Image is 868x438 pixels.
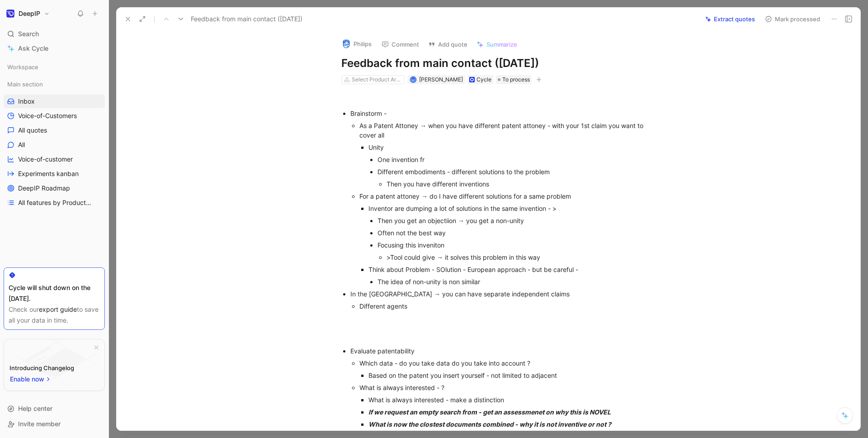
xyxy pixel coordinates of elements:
span: To process [502,75,530,84]
span: Experiments kanban [18,169,79,178]
span: Workspace [7,62,38,71]
span: Voice-of-customer [18,155,73,164]
div: As a Patent Attoney → when you have different patent attoney - with your 1st claim you want to co... [359,121,654,140]
div: What is always interested - make a distinction [368,395,654,405]
span: All [18,140,25,149]
div: What is always interested - ? [359,383,654,392]
div: Inventor are dumping a lot of solutions in the same invention - > [368,204,654,213]
span: All quotes [18,126,47,135]
div: Cycle [476,75,491,84]
div: One invention fr [377,155,654,164]
span: Inbox [18,97,35,106]
img: bg-BLZuj68n.svg [12,339,97,386]
div: Check our to save all your data in time. [9,304,100,326]
img: DeepIP [6,9,15,18]
a: Experiments kanban [4,167,105,181]
a: DeepIP Roadmap [4,181,105,195]
div: For a patent attoney → do I have different solutions for a same problem [359,191,654,201]
h1: Feedback from main contact ([DATE]) [341,56,654,71]
div: Think about Problem - SOlution - European approach - but be careful - [368,265,654,274]
a: Ask Cycle [4,42,105,55]
div: Then you have different inventions [387,179,654,189]
em: What is now the clostest documents combined - why it is not inventive or not ? [368,420,611,428]
div: Help center [4,402,105,415]
div: Workspace [4,60,105,74]
div: >Tool could give → it solves this problem in this way [387,252,654,262]
div: Cycle will shut down on the [DATE]. [9,282,100,304]
div: Introducing Changelog [9,362,74,373]
span: [PERSON_NAME] [419,76,463,83]
div: Then you get an objectiion → you get a non-unity [377,216,654,225]
h1: DeepIP [19,10,40,18]
div: Often not the best way [377,228,654,238]
a: All quotes [4,124,105,137]
button: DeepIPDeepIP [4,7,52,20]
a: export guide [39,305,77,313]
div: In the [GEOGRAPHIC_DATA] → you can have separate independent claims [350,289,654,299]
a: Inbox [4,95,105,108]
span: All features by Product area [18,198,93,207]
div: Invite member [4,417,105,431]
div: Different embodiments - different solutions to the problem [377,167,654,176]
em: If we request an empty search from - get an assessmenet on why this is NOVEL [368,408,611,416]
div: Search [4,27,105,41]
button: Comment [377,38,423,51]
button: Enable now [9,373,52,385]
a: All features by Product area [4,196,105,209]
span: Help center [18,405,52,412]
span: Invite member [18,420,61,428]
div: Based on the patent you insert yourself - not limited to adjacent [368,371,654,380]
div: Focusing this inveniton [377,240,654,250]
button: Add quote [424,38,472,51]
button: logoPhilips [338,37,376,51]
a: Voice-of-Customers [4,109,105,123]
span: Summarize [486,40,517,48]
img: logo [342,39,351,48]
span: Enable now [10,374,45,385]
a: Voice-of-customer [4,152,105,166]
span: Ask Cycle [18,43,48,54]
div: Select Product Areas [352,75,402,84]
div: Brainstorm - [350,109,654,118]
div: To process [496,75,532,84]
span: DeepIP Roadmap [18,184,70,193]
button: Summarize [472,38,521,51]
span: Feedback from main contact ([DATE]) [191,14,302,24]
div: Main section [4,77,105,91]
span: Search [18,29,39,39]
div: Different agents [359,301,654,311]
button: Extract quotes [701,13,759,25]
span: Main section [7,80,43,89]
button: Mark processed [761,13,824,25]
a: All [4,138,105,152]
img: avatar [410,77,415,82]
div: Which data - do you take data do you take into account ? [359,358,654,368]
div: The idea of non-unity is non similar [377,277,654,286]
div: Evaluate patentability [350,346,654,356]
div: Main sectionInboxVoice-of-CustomersAll quotesAllVoice-of-customerExperiments kanbanDeepIP Roadmap... [4,77,105,209]
div: Unity [368,143,654,152]
span: Voice-of-Customers [18,111,77,120]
